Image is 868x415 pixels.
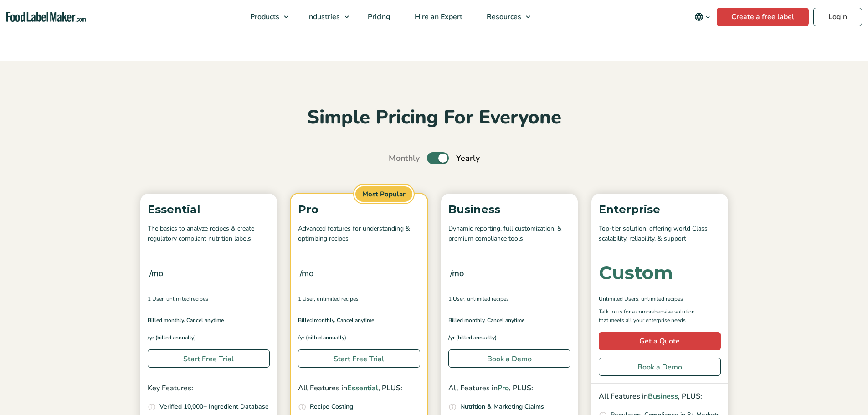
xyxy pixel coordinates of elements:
[688,8,717,26] button: Change language
[813,8,862,26] a: Login
[148,383,270,395] p: Key Features:
[298,201,420,218] p: Pro
[427,152,449,164] label: Toggle
[148,295,164,303] span: 1 User
[456,152,480,164] span: Yearly
[412,12,463,22] span: Hire an Expert
[298,316,420,325] p: Billed monthly. Cancel anytime
[460,402,544,412] p: Nutrition & Marketing Claims
[159,402,269,412] p: Verified 10,000+ Ingredient Database
[298,333,346,342] span: /yr (billed annually)
[304,12,341,22] span: Industries
[298,383,420,395] p: All Features in , PLUS:
[148,224,270,244] p: The basics to analyze recipes & create regulatory compliant nutrition labels
[448,333,497,342] span: /yr (billed annually)
[448,383,570,395] p: All Features in , PLUS:
[448,201,570,218] p: Business
[310,402,353,412] p: Recipe Costing
[298,349,420,368] a: Start Free Trial
[149,267,163,280] span: /mo
[599,332,721,350] a: Get a Quote
[599,295,638,303] span: Unlimited Users
[599,201,721,218] p: Enterprise
[484,12,522,22] span: Resources
[599,264,673,282] div: Custom
[448,316,570,325] p: Billed monthly. Cancel anytime
[247,12,280,22] span: Products
[648,391,678,401] span: Business
[599,358,721,376] a: Book a Demo
[389,152,420,164] span: Monthly
[450,267,464,280] span: /mo
[298,224,420,244] p: Advanced features for understanding & optimizing recipes
[136,105,733,130] h2: Simple Pricing For Everyone
[599,307,704,325] p: Talk to us for a comprehensive solution that meets all your enterprise needs
[354,185,414,204] span: Most Popular
[148,349,270,368] a: Start Free Trial
[599,224,721,244] p: Top-tier solution, offering world Class scalability, reliability, & support
[6,12,86,22] a: Food Label Maker homepage
[314,295,359,303] span: , Unlimited Recipes
[148,333,196,342] span: /yr (billed annually)
[717,8,809,26] a: Create a free label
[638,295,683,303] span: , Unlimited Recipes
[347,383,378,393] span: Essential
[448,349,570,368] a: Book a Demo
[298,295,314,303] span: 1 User
[148,201,270,218] p: Essential
[148,316,270,325] p: Billed monthly. Cancel anytime
[448,224,570,244] p: Dynamic reporting, full customization, & premium compliance tools
[164,295,208,303] span: , Unlimited Recipes
[599,391,721,403] p: All Features in , PLUS:
[464,295,509,303] span: , Unlimited Recipes
[498,383,509,393] span: Pro
[365,12,391,22] span: Pricing
[300,267,313,280] span: /mo
[448,295,464,303] span: 1 User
